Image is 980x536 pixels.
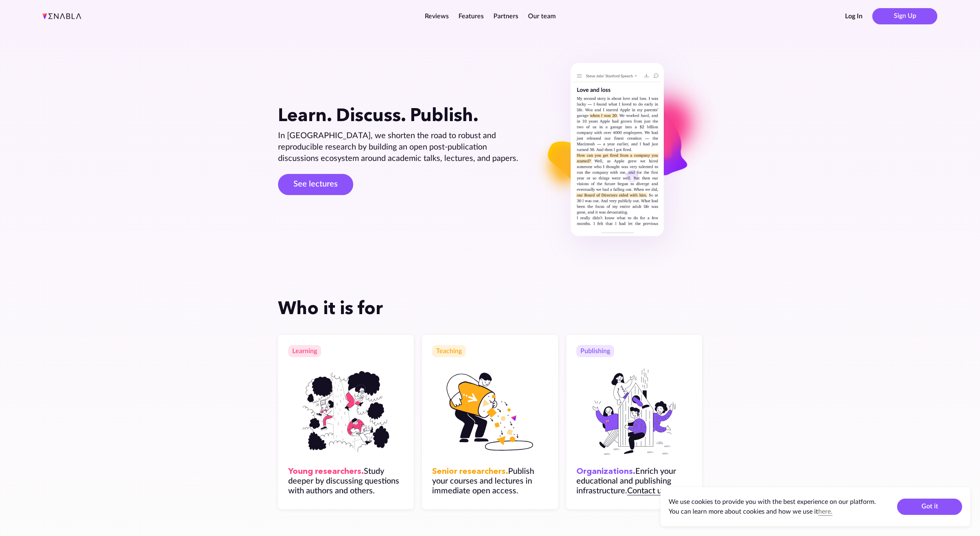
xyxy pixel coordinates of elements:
[872,8,937,24] button: Sign Up
[576,466,635,476] span: Organizations.
[669,499,876,515] span: We use cookies to provide you with the best experience on our platform. You can learn more about ...
[278,297,702,319] h2: Who it is for
[589,367,679,456] img: Publishing
[301,367,391,456] img: Learning
[425,13,449,20] a: Reviews
[493,13,518,20] a: Partners
[288,466,404,496] h3: Study deeper by discussing questions with authors and others.
[528,13,556,20] a: Our team
[278,104,521,126] h1: Learn. Discuss. Publish.
[278,130,521,164] div: In [GEOGRAPHIC_DATA], we shorten the road to robust and reproducible research by building an open...
[576,466,692,496] h3: Enrich your educational and publishing infrastructure.
[278,174,353,195] a: See lectures
[432,345,466,357] div: Teaching
[458,13,484,20] a: Features
[288,466,364,476] span: Young researchers.
[845,12,863,21] button: Log In
[432,466,548,496] h3: Publish your courses and lectures in immediate open access.
[445,367,535,456] img: Teaching
[576,345,614,357] div: Publishing
[288,345,321,357] div: Learning
[818,508,832,515] a: here.
[432,466,508,476] span: Senior researchers.
[897,499,962,515] button: Got it
[627,487,667,495] a: Contact us.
